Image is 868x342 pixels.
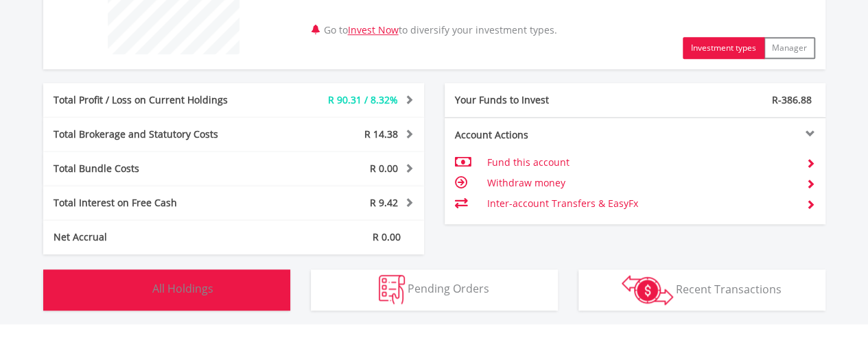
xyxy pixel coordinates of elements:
button: Investment types [683,37,764,59]
div: Total Brokerage and Statutory Costs [43,127,266,141]
div: Account Actions [445,128,635,142]
div: Your Funds to Invest [445,93,635,107]
td: Inter-account Transfers & EasyFx [486,193,795,214]
td: Fund this account [486,152,795,173]
div: Net Accrual [43,230,266,244]
button: Pending Orders [311,269,558,310]
td: Withdraw money [486,173,795,193]
span: R 90.31 / 8.32% [328,93,398,106]
div: Total Interest on Free Cash [43,196,266,210]
span: Recent Transactions [676,281,782,296]
button: Recent Transactions [578,269,825,310]
span: All Holdings [152,281,213,296]
img: pending_instructions-wht.png [379,275,405,304]
span: R-386.88 [772,93,812,106]
span: R 14.38 [364,127,398,141]
span: R 0.00 [370,162,398,175]
a: Invest Now [348,23,399,36]
span: R 0.00 [373,230,401,243]
img: holdings-wht.png [120,275,150,304]
button: All Holdings [43,269,290,310]
span: R 9.42 [370,196,398,209]
div: Total Profit / Loss on Current Holdings [43,93,266,107]
span: Pending Orders [408,281,489,296]
div: Total Bundle Costs [43,162,266,175]
img: transactions-zar-wht.png [622,275,673,305]
button: Manager [764,37,815,59]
